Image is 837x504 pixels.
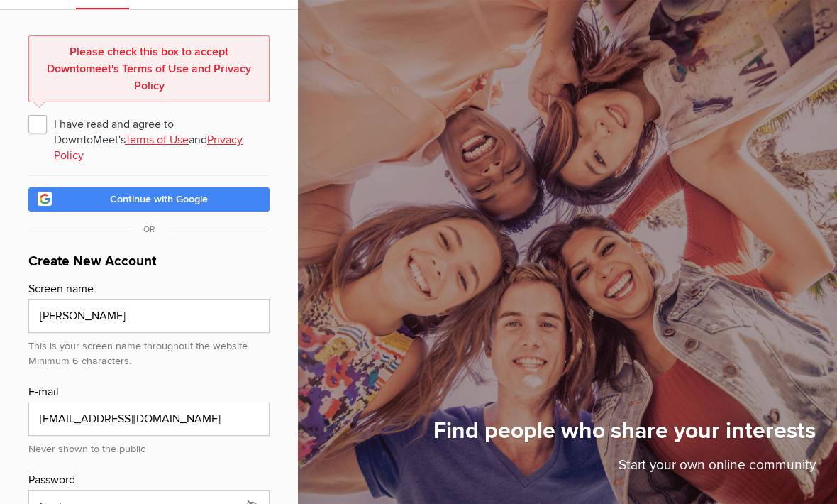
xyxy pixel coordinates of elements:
[28,251,270,280] h1: Create New Account
[28,471,270,490] div: Password
[28,299,270,333] input: e.g. John Smith or John S.
[28,280,270,299] div: Screen name
[433,417,816,455] h1: Find people who share your interests
[129,224,169,235] span: OR
[28,383,270,402] div: E-mail
[28,436,270,457] div: Never shown to the public
[125,133,189,147] a: Terms of Use
[28,402,270,436] input: email@address.com
[28,333,270,369] div: This is your screen name throughout the website. Minimum 6 characters.
[110,193,208,205] span: Continue with Google
[28,35,270,102] div: Please check this box to accept Downtomeet's Terms of Use and Privacy Policy
[28,111,270,136] span: I have read and agree to DownToMeet's and
[433,455,816,483] p: Start your own online community
[28,187,270,212] a: Continue with Google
